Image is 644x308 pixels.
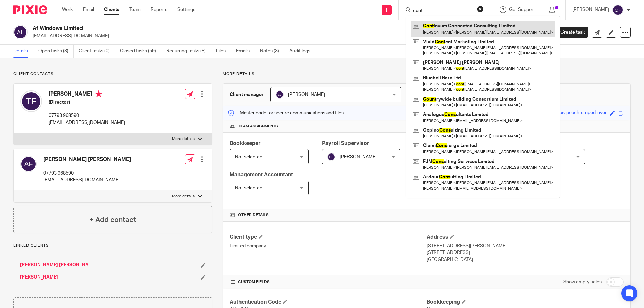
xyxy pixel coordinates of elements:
[95,90,102,97] i: Primary
[13,25,28,39] img: svg%3E
[427,249,624,256] p: [STREET_ADDRESS]
[238,212,269,218] span: Other details
[13,5,47,14] img: Pixie
[230,299,427,306] h4: Authentication Code
[120,45,161,58] a: Closed tasks (59)
[20,90,42,112] img: svg%3E
[235,186,262,190] span: Not selected
[20,262,94,268] a: [PERSON_NAME] [PERSON_NAME]
[340,155,377,159] span: [PERSON_NAME]
[49,90,125,99] h4: [PERSON_NAME]
[322,141,369,146] span: Payroll Supervisor
[230,141,261,146] span: Bookkeeper
[151,6,167,13] a: Reports
[412,8,473,14] input: Search
[276,90,284,99] img: svg%3E
[427,256,624,263] p: [GEOGRAPHIC_DATA]
[230,172,293,177] span: Management Accountant
[230,243,427,249] p: Limited company
[129,6,141,13] a: Team
[62,6,73,13] a: Work
[230,234,427,241] h4: Client type
[238,124,278,129] span: Team assignments
[104,6,119,13] a: Clients
[289,45,315,58] a: Audit logs
[260,45,284,58] a: Notes (3)
[216,45,231,58] a: Files
[89,214,136,225] h4: + Add contact
[288,92,325,97] span: [PERSON_NAME]
[477,6,484,12] button: Clear
[49,112,125,119] p: 07793 968590
[43,156,131,163] h4: [PERSON_NAME] [PERSON_NAME]
[230,91,264,98] h3: Client manager
[33,25,438,32] h2: Af Windows Limited
[172,194,195,199] p: More details
[49,99,125,106] h5: (Director)
[612,5,623,15] img: svg%3E
[49,119,125,126] p: [EMAIL_ADDRESS][DOMAIN_NAME]
[13,45,33,58] a: Details
[79,45,115,58] a: Client tasks (0)
[545,109,607,117] div: grandpas-peach-striped-river
[228,110,344,116] p: Master code for secure communications and files
[177,6,195,13] a: Settings
[166,45,211,58] a: Recurring tasks (8)
[572,6,609,13] p: [PERSON_NAME]
[13,243,212,248] p: Linked clients
[43,170,131,177] p: 07793 968590
[230,279,427,285] h4: CUSTOM FIELDS
[13,71,212,77] p: Client contacts
[20,274,58,281] a: [PERSON_NAME]
[20,156,37,172] img: svg%3E
[509,7,535,12] span: Get Support
[427,299,624,306] h4: Bookkeeping
[549,27,588,38] a: Create task
[235,155,262,159] span: Not selected
[43,177,131,183] p: [EMAIL_ADDRESS][DOMAIN_NAME]
[83,6,94,13] a: Email
[327,153,335,161] img: svg%3E
[38,45,74,58] a: Open tasks (3)
[427,234,624,241] h4: Address
[563,279,602,285] label: Show empty fields
[236,45,255,58] a: Emails
[223,71,631,77] p: More details
[33,33,539,39] p: [EMAIL_ADDRESS][DOMAIN_NAME]
[427,243,624,249] p: [STREET_ADDRESS][PERSON_NAME]
[172,136,195,142] p: More details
